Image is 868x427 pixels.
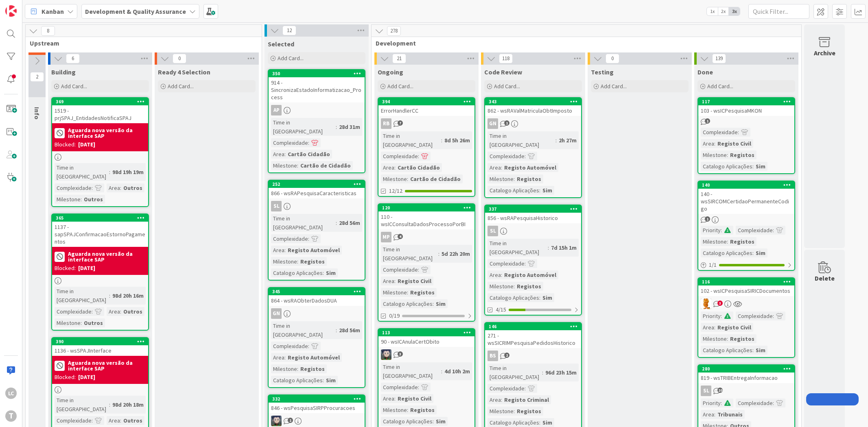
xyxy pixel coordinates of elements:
[488,351,498,361] div: BS
[271,150,284,159] div: Area
[701,248,752,257] div: Catalogo Aplicações
[268,180,365,281] a: 252866 - wsRAPesquisaCaracteristicasSLTime in [GEOGRAPHIC_DATA]:28d 56mComplexidade:Area:Registo ...
[396,394,433,403] div: Registo Civil
[488,131,555,149] div: Time in [GEOGRAPHIC_DATA]
[557,136,579,145] div: 2h 27m
[271,214,336,232] div: Time in [GEOGRAPHIC_DATA]
[489,206,581,212] div: 337
[736,312,773,320] div: Complexidade
[92,307,93,316] span: :
[381,277,394,285] div: Area
[702,182,794,188] div: 140
[738,128,739,137] span: :
[485,98,581,105] div: 343
[485,323,581,348] div: 146271 - wsSICRIMPesquisaPedidosHistorico
[485,105,581,116] div: 862 - wsRAValMatriculaObtImposto
[514,174,515,183] span: :
[721,312,722,320] span: :
[555,136,557,145] span: :
[269,77,365,102] div: 914 - SincronizaEstadoInformatizacao_Process
[485,323,581,330] div: 146
[78,373,95,381] div: [DATE]
[501,270,502,279] span: :
[515,174,543,183] div: Registos
[269,288,365,295] div: 345
[52,105,148,123] div: 1519 - prjSPAJ_EntidadesNotificaSPAJ
[485,205,581,213] div: 337
[398,234,403,239] span: 4
[698,260,794,270] div: 1/1
[52,338,148,356] div: 3901136 - wsSPAJInterface
[85,7,186,15] b: Development & Quality Assurance
[439,249,472,258] div: 5d 22h 20m
[297,364,298,373] span: :
[42,7,64,16] span: Kanban
[269,105,365,115] div: AP
[438,249,439,258] span: :
[485,98,581,116] div: 343862 - wsRAValMatriculaObtImposto
[78,264,95,272] div: [DATE]
[56,99,148,105] div: 369
[107,307,120,316] div: Area
[514,282,515,291] span: :
[717,388,723,393] span: 10
[387,83,413,90] span: Add Card...
[701,150,727,159] div: Milestone
[381,362,441,380] div: Time in [GEOGRAPHIC_DATA]
[52,98,148,105] div: 369
[728,237,756,246] div: Registos
[298,364,327,373] div: Registos
[701,312,721,320] div: Priority
[698,278,794,296] div: 116102 - wsICPesquisaSIRICDocumentos
[525,152,526,161] span: :
[271,246,284,255] div: Area
[269,395,365,413] div: 332846 - wsPesquisaSIRPProcuracoes
[68,127,146,139] b: Aguarda nova versão da interface SAP
[709,261,717,269] span: 1 / 1
[773,312,774,320] span: :
[754,248,767,257] div: Sim
[389,187,402,195] span: 12/12
[269,70,365,102] div: 350914 - SincronizaEstadoInformatizacao_Process
[269,295,365,306] div: 864 - wsRAObterDadosDUA
[540,186,554,195] div: Sim
[336,218,337,227] span: :
[488,118,498,129] div: GN
[297,161,298,170] span: :
[705,216,710,222] span: 1
[55,163,109,181] div: Time in [GEOGRAPHIC_DATA]
[398,120,403,126] span: 7
[754,346,767,355] div: Sim
[701,162,752,171] div: Catalogo Aplicações
[702,99,794,105] div: 117
[488,186,539,195] div: Catalogo Aplicações
[55,140,76,149] div: Blocked:
[268,69,365,173] a: 350914 - SincronizaEstadoInformatizacao_ProcessAPTime in [GEOGRAPHIC_DATA]:28d 31mComplexidade:Ar...
[698,365,794,373] div: 280
[286,246,342,255] div: Registo Automóvel
[51,97,149,207] a: 3691519 - prjSPAJ_EntidadesNotificaSPAJAguarda nova versão da interface SAPBlocked:[DATE]Time in ...
[702,366,794,372] div: 280
[698,181,794,214] div: 140140 - wsSIRCOMCertidaoPermanenteCodigo
[701,346,752,355] div: Catalogo Aplicações
[701,386,711,396] div: SL
[284,353,286,362] span: :
[109,291,110,300] span: :
[272,289,365,294] div: 345
[441,367,442,376] span: :
[82,318,105,327] div: Outros
[269,395,365,403] div: 332
[408,288,437,297] div: Registos
[297,257,298,266] span: :
[698,386,794,396] div: SL
[55,307,92,316] div: Complexidade
[543,368,579,377] div: 96d 23h 15m
[378,97,475,197] a: 394ErrorHandlerCCRBTime in [GEOGRAPHIC_DATA]:8d 5h 26mComplexidade:Area:Cartão CidadãoMilestone:C...
[525,384,526,393] span: :
[381,265,418,274] div: Complexidade
[378,349,474,360] div: LS
[442,136,472,145] div: 8d 5h 26m
[698,278,794,285] div: 116
[773,226,774,235] span: :
[82,195,105,204] div: Outros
